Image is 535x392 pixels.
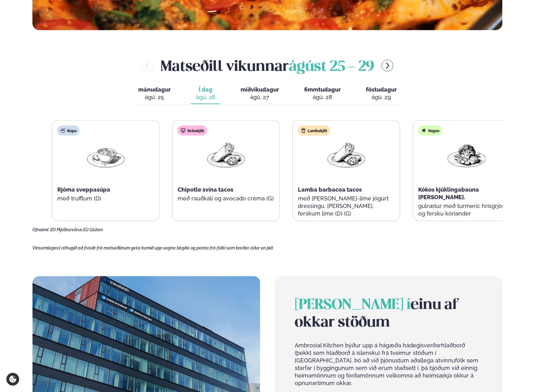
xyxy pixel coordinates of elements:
p: með trufflum (D) [57,195,154,202]
div: ágú. 28 [304,93,341,101]
span: [PERSON_NAME] í [295,298,411,312]
img: soup.svg [60,128,65,133]
span: Kókos kjúklingabauna [PERSON_NAME]. [418,186,479,200]
a: Cookie settings [6,373,19,386]
button: miðvikudagur ágú. 27 [236,83,284,104]
span: Lamba barbacoa tacos [298,186,362,193]
span: fimmtudagur [304,86,341,93]
img: pork.svg [181,128,186,133]
button: fimmtudagur ágú. 28 [299,83,346,104]
span: ágúst 25 - 29 [289,60,374,74]
h2: Matseðill vikunnar [161,55,374,76]
p: með [PERSON_NAME]-lime jógúrt dressingu, [PERSON_NAME], ferskum lime (D) (G) [298,195,395,217]
img: Wraps.png [206,141,246,170]
div: ágú. 25 [138,93,171,101]
button: Í dag ágú. 26 [191,83,220,104]
button: menu-btn-left [141,60,153,71]
div: ágú. 29 [366,93,397,101]
img: Vegan.svg [421,128,426,133]
button: föstudagur ágú. 29 [361,83,402,104]
p: með rauðkáli og avocado crema (G) [178,195,275,202]
div: Vegan [418,126,442,136]
span: Chipotle svína tacos [178,186,233,193]
div: Lambakjöt [298,126,330,136]
div: ágú. 27 [241,93,279,101]
span: (G) Glúten [83,227,103,232]
img: Soup.png [86,141,126,170]
p: gulrætur með turmeric hrísgrjónum og fersku kóríander [418,202,515,217]
h2: einu af okkar stöðum [295,296,482,332]
span: Rjóma sveppasúpa [57,186,110,193]
span: Í dag [196,86,215,93]
div: ágú. 26 [196,93,215,101]
button: mánudagur ágú. 25 [133,83,176,104]
span: mánudagur [138,86,171,93]
div: Svínakjöt [178,126,207,136]
button: menu-btn-right [382,60,393,71]
img: Wraps.png [326,141,367,170]
p: Ambrosial Kitchen býður upp á hágæða hádegisverðarhlaðborð (þekkt sem hlaðborð á íslensku) frá tv... [295,342,482,387]
img: Vegan.png [447,141,487,170]
img: Lamb.svg [301,128,306,133]
span: Ofnæmi: [32,227,49,232]
span: föstudagur [366,86,397,93]
span: (D) Mjólkurvörur, [50,227,83,232]
span: Vinsamlegast athugið að frávik frá matseðlinum geta komið upp vegna birgða og panta frá fólki sem... [32,245,274,250]
div: Súpa [57,126,80,136]
span: miðvikudagur [241,86,279,93]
